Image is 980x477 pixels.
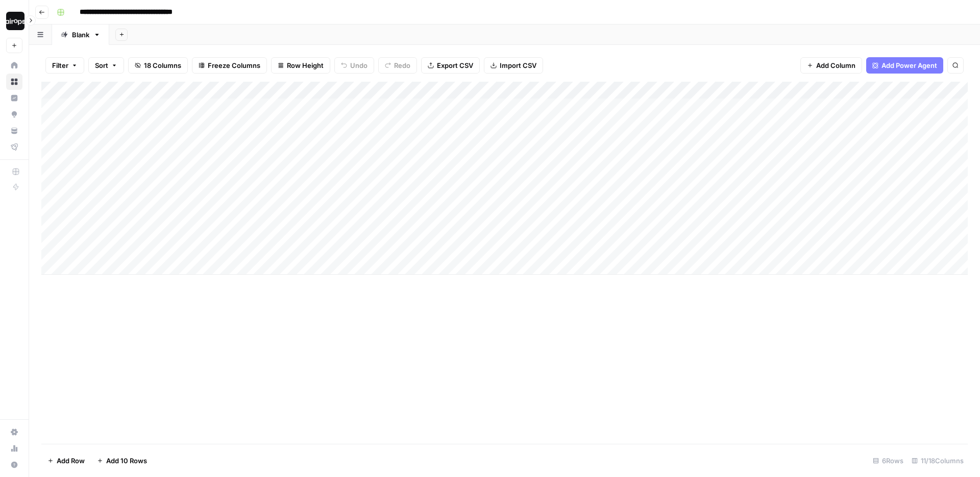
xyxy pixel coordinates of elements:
button: Add Row [41,452,91,469]
button: Export CSV [421,57,480,74]
a: Browse [6,74,22,90]
button: Help + Support [6,457,22,473]
button: Row Height [271,57,330,74]
button: Import CSV [484,57,543,74]
button: Sort [88,57,124,74]
span: Undo [350,60,367,70]
button: Workspace: Dille-Sandbox [6,8,22,34]
span: Sort [95,60,108,70]
span: Redo [394,60,410,70]
span: Import CSV [500,60,536,70]
a: Blank [52,25,109,45]
span: 18 Columns [144,60,181,70]
span: Freeze Columns [208,60,260,70]
div: 11/18 Columns [908,452,968,469]
span: Add Row [57,456,85,466]
span: Export CSV [437,60,473,70]
div: Blank [72,30,89,40]
span: Add Power Agent [881,60,937,70]
button: Add 10 Rows [91,452,153,469]
a: Your Data [6,123,22,139]
a: Insights [6,90,22,106]
button: Undo [334,57,374,74]
span: Row Height [287,60,324,70]
span: Filter [52,60,68,70]
div: 6 Rows [869,452,908,469]
span: Add 10 Rows [106,456,147,466]
span: Add Column [816,60,855,70]
a: Flightpath [6,139,22,155]
a: Opportunities [6,106,22,123]
button: Filter [45,57,84,74]
button: Add Column [800,57,862,74]
button: 18 Columns [128,57,188,74]
img: Dille-Sandbox Logo [6,12,24,30]
button: Redo [378,57,417,74]
button: Add Power Agent [866,57,943,74]
a: Home [6,57,22,74]
a: Usage [6,440,22,457]
a: Settings [6,424,22,440]
button: Freeze Columns [192,57,267,74]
